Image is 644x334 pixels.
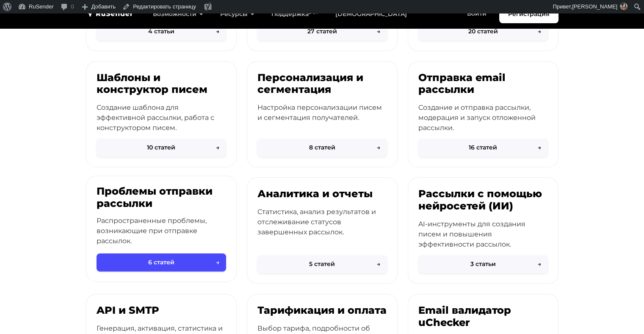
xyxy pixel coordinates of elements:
[418,72,548,96] h3: Отправка email рассылки
[538,143,541,152] span: →
[257,138,387,157] button: 8 статей→
[377,27,380,36] span: →
[263,5,327,23] a: Поддержка24/7
[257,255,387,273] button: 5 статей→
[418,304,548,329] h3: Email валидатор uChecker
[86,9,133,18] img: RuSender
[247,61,398,168] a: Персонализация и сегментация Настройка персонализации писем и сегментация получателей. 8 статей→
[257,72,387,96] h3: Персонализация и сегментация
[538,27,541,36] span: →
[459,5,495,22] a: Войти
[257,207,387,237] p: Статистика, анализ результатов и отслеживание статусов завершенных рассылок.
[257,188,387,200] h3: Аналитика и отчеты
[97,103,226,133] p: Создание шаблона для эффективной рассылки, работа с конструктором писем.
[418,103,548,133] p: Создание и отправка рассылки, модерация и запуск отложенной рассылки.
[418,219,548,250] p: AI-инструменты для создания писем и повышения эффективности рассылок.
[418,188,548,212] h3: Рассылки с помощью нейросетей (ИИ)
[538,260,541,269] span: →
[216,143,219,152] span: →
[408,177,558,284] a: Рассылки с помощью нейросетей (ИИ) AI-инструменты для создания писем и повышения эффективности ра...
[86,61,237,168] a: Шаблоны и конструктор писем Создание шаблона для эффективной рассылки, работа с конструктором пис...
[499,5,558,23] a: Регистрация
[257,103,387,123] p: Настройка персонализации писем и сегментация получателей.
[144,5,212,23] a: Возможности
[97,22,226,41] button: 4 статьи→
[216,27,219,36] span: →
[97,304,226,317] h3: API и SMTP
[377,260,380,269] span: →
[309,10,318,15] sup: 24/7
[97,138,226,157] button: 10 статей→
[97,185,226,210] h3: Проблемы отправки рассылки
[257,304,387,317] h3: Тарификация и оплата
[97,253,226,272] button: 6 статей→
[418,138,548,157] button: 16 статей→
[97,216,226,246] p: Распространенные проблемы, возникающие при отправке рассылок.
[86,176,237,282] a: Проблемы отправки рассылки Распространенные проблемы, возникающие при отправке рассылок. 6 статей→
[377,143,380,152] span: →
[572,3,617,10] span: [PERSON_NAME]
[247,177,398,284] a: Аналитика и отчеты Статистика, анализ результатов и отслеживание статусов завершенных рассылок. 5...
[212,5,263,23] a: Ресурсы
[216,258,219,267] span: →
[97,72,226,96] h3: Шаблоны и конструктор писем
[408,61,558,168] a: Отправка email рассылки Создание и отправка рассылки, модерация и запуск отложенной рассылки. 16 ...
[418,22,548,41] button: 20 статей→
[327,5,415,23] a: [DEMOGRAPHIC_DATA]
[257,22,387,41] button: 27 статей→
[418,255,548,273] button: 3 статьи→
